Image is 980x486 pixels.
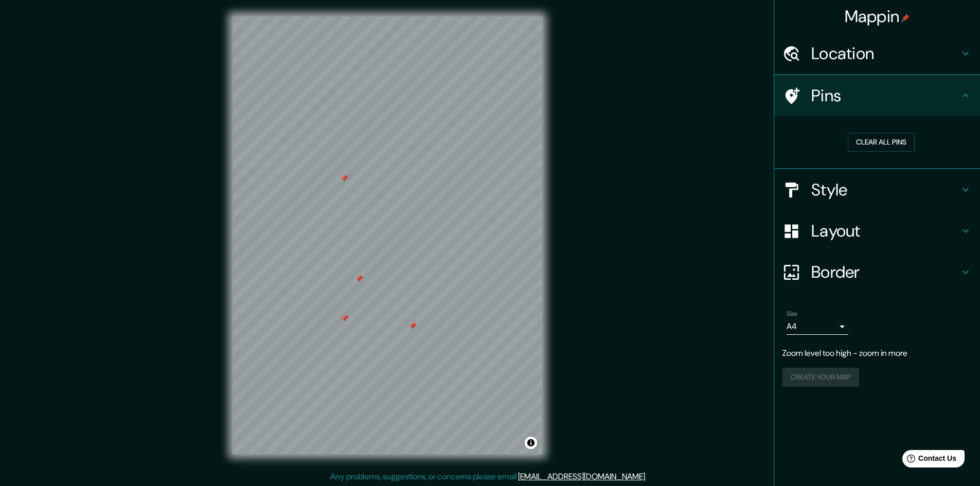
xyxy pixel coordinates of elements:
[525,437,537,449] button: Toggle attribution
[647,471,648,483] div: .
[782,347,972,359] p: Zoom level too high - zoom in more
[233,16,542,454] canvas: Map
[787,310,797,318] label: Size
[787,318,848,335] div: A4
[888,446,969,475] iframe: Help widget launcher
[648,471,650,483] div: .
[774,33,980,74] div: Location
[774,210,980,251] div: Layout
[811,262,959,282] h4: Border
[330,471,647,483] p: Any problems, suggestions, or concerns please email .
[811,43,959,64] h4: Location
[774,169,980,210] div: Style
[811,221,959,241] h4: Layout
[901,14,910,22] img: pin-icon.png
[811,85,959,106] h4: Pins
[774,251,980,293] div: Border
[774,75,980,116] div: Pins
[811,179,959,200] h4: Style
[518,471,645,482] a: [EMAIL_ADDRESS][DOMAIN_NAME]
[845,6,910,27] h4: Mappin
[848,133,915,152] button: Clear all pins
